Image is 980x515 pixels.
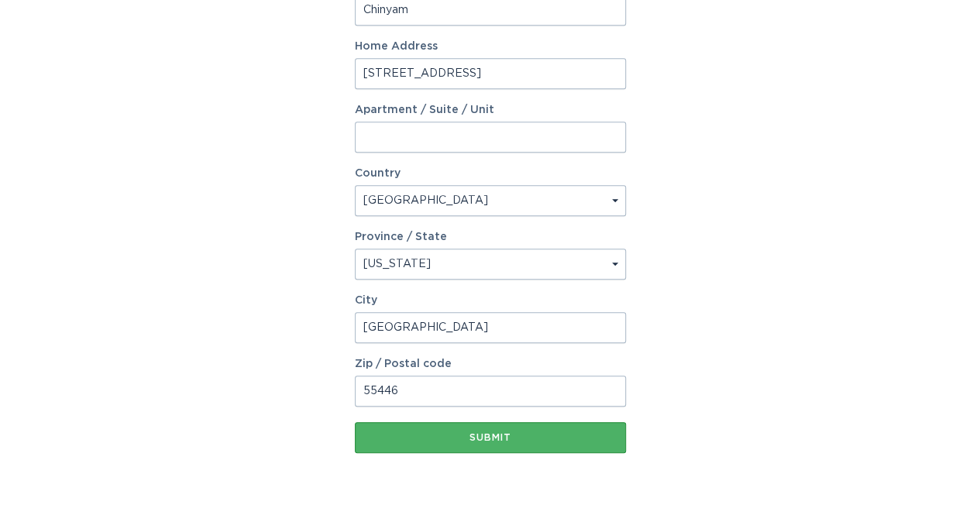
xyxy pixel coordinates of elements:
button: Submit [355,422,626,453]
div: Submit [363,433,618,442]
label: Province / State [355,232,447,242]
label: Home Address [355,41,626,52]
label: Zip / Postal code [355,359,626,369]
label: Apartment / Suite / Unit [355,105,626,115]
label: City [355,295,626,306]
label: Country [355,168,401,179]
